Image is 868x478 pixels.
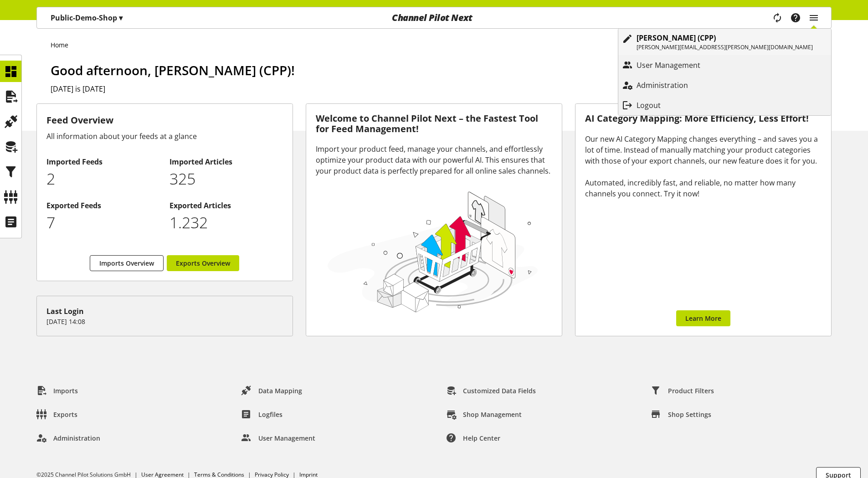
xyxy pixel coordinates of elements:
[618,77,831,93] a: Administration
[46,131,283,142] div: All information about your feeds at a glance
[167,255,239,271] a: Exports Overview
[637,33,716,43] b: [PERSON_NAME] (CPP)
[51,62,295,79] span: Good afternoon, [PERSON_NAME] (CPP)!
[90,255,164,271] a: Imports Overview
[644,382,721,399] a: Product Filters
[676,310,730,326] a: Learn More
[234,430,323,446] a: User Management
[618,57,831,73] a: User Management
[316,113,552,134] h3: Welcome to Channel Pilot Next – the Fastest Tool for Feed Management!
[644,406,719,422] a: Shop Settings
[46,306,283,317] div: Last Login
[258,410,282,419] span: Logfiles
[234,382,309,399] a: Data Mapping
[685,314,721,323] span: Learn More
[46,317,283,326] p: [DATE] 14:08
[463,410,522,419] span: Shop Management
[637,100,679,111] p: Logout
[169,156,283,167] h2: Imported Articles
[637,43,813,51] p: [PERSON_NAME][EMAIL_ADDRESS][PERSON_NAME][DOMAIN_NAME]
[258,433,315,443] span: User Management
[618,29,831,55] a: [PERSON_NAME] (CPP)[PERSON_NAME][EMAIL_ADDRESS][PERSON_NAME][DOMAIN_NAME]
[53,386,78,396] span: Imports
[463,433,500,443] span: Help center
[51,83,832,94] h2: [DATE] is [DATE]
[29,382,85,399] a: Imports
[51,12,123,23] p: Public-Demo-Shop
[53,433,100,443] span: Administration
[637,60,719,71] p: User Management
[169,211,283,234] p: 1232
[585,113,822,124] h3: AI Category Mapping: More Efficiency, Less Effort!
[29,406,85,422] a: Exports
[36,7,832,29] nav: main navigation
[234,406,290,422] a: Logfiles
[46,211,160,234] p: 7
[637,80,706,91] p: Administration
[258,386,302,396] span: Data Mapping
[46,167,160,190] p: 2
[439,382,543,399] a: Customized Data Fields
[325,188,541,315] img: 78e1b9dcff1e8392d83655fcfc870417.svg
[53,410,77,419] span: Exports
[46,156,160,167] h2: Imported Feeds
[176,258,230,268] span: Exports Overview
[46,200,160,211] h2: Exported Feeds
[169,167,283,190] p: 325
[668,410,711,419] span: Shop Settings
[463,386,536,396] span: Customized Data Fields
[439,406,529,422] a: Shop Management
[585,134,822,199] div: Our new AI Category Mapping changes everything – and saves you a lot of time. Instead of manually...
[29,430,108,446] a: Administration
[99,258,154,268] span: Imports Overview
[119,13,123,23] span: ▾
[668,386,714,396] span: Product Filters
[439,430,508,446] a: Help center
[316,144,552,176] div: Import your product feed, manage your channels, and effortlessly optimize your product data with ...
[46,113,283,127] h3: Feed Overview
[169,200,283,211] h2: Exported Articles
